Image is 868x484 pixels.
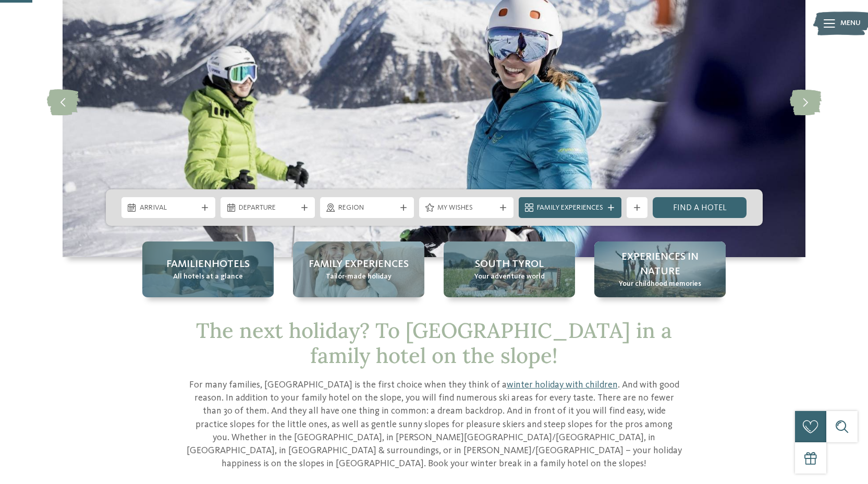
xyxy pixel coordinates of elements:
[594,241,726,297] a: Family hotel on the slope = boundless fun Experiences in nature Your childhood memories
[196,317,672,369] span: The next holiday? To [GEOGRAPHIC_DATA] in a family hotel on the slope!
[309,257,409,272] span: Family Experiences
[475,257,544,272] span: South Tyrol
[444,241,575,297] a: Family hotel on the slope = boundless fun South Tyrol Your adventure world
[173,272,243,282] span: All hotels at a glance
[537,203,603,213] span: Family Experiences
[326,272,392,282] span: Tailor-made holiday
[166,257,250,272] span: Familienhotels
[140,203,198,213] span: Arrival
[239,203,297,213] span: Departure
[653,197,747,218] a: Find a hotel
[293,241,424,297] a: Family hotel on the slope = boundless fun Family Experiences Tailor-made holiday
[142,241,274,297] a: Family hotel on the slope = boundless fun Familienhotels All hotels at a glance
[619,279,701,289] span: Your childhood memories
[437,203,495,213] span: My wishes
[507,380,618,390] a: winter holiday with children
[338,203,396,213] span: Region
[187,379,682,470] p: For many families, [GEOGRAPHIC_DATA] is the first choice when they think of a . And with good rea...
[605,250,715,279] span: Experiences in nature
[474,272,545,282] span: Your adventure world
